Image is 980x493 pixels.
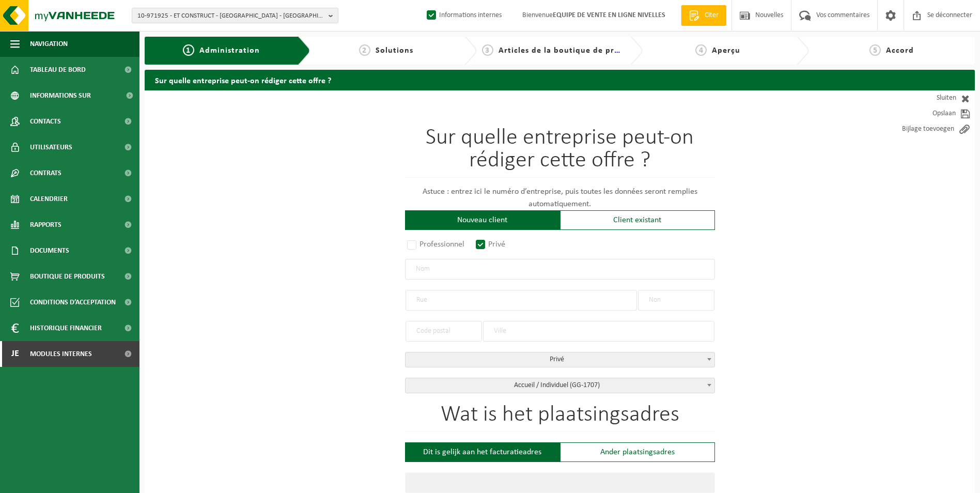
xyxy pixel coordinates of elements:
span: 10-971925 - ET CONSTRUCT - [GEOGRAPHIC_DATA] - [GEOGRAPHIC_DATA] [137,8,324,24]
font: Bienvenue [522,11,665,19]
span: 4 [695,44,707,56]
span: Privé [406,352,714,367]
span: 3 [482,44,493,56]
span: Conditions d’acceptation [30,289,116,315]
span: Tableau de bord [30,57,86,83]
span: Modules internes [30,341,92,367]
span: Documents [30,238,69,264]
input: Naam [405,472,715,493]
input: Ville [483,321,714,342]
h1: Wat is het plaatsingsadres [405,404,715,432]
label: Professionnel [405,237,468,252]
span: Je [10,341,20,367]
strong: EQUIPE DE VENTE EN LIGNE NIVELLES [553,11,665,19]
label: Privé [474,237,508,252]
span: 5 [869,44,881,56]
a: 5Accord [814,44,970,57]
div: Nouveau client [405,210,560,230]
a: Bijlage toevoegen [882,121,975,137]
span: Articles de la boutique de produits [499,47,640,55]
span: Aperçu [712,47,740,55]
span: Utilisateurs [30,134,72,160]
span: 1 [183,44,194,56]
span: Privé [405,352,715,367]
div: Ander plaatsingsadres [560,442,715,462]
span: Historique financier [30,315,102,341]
span: Informations sur l’entreprise [30,83,119,109]
button: 10-971925 - ET CONSTRUCT - [GEOGRAPHIC_DATA] - [GEOGRAPHIC_DATA] [132,8,338,23]
input: Non [638,290,714,311]
div: Client existant [560,210,715,230]
span: Contacts [30,109,61,134]
h2: Sur quelle entreprise peut-on rédiger cette offre ? [145,70,975,90]
input: Rue [406,290,637,311]
span: Rapports [30,212,61,238]
span: Solutions [376,47,413,55]
span: Navigation [30,31,68,57]
label: Informations internes [425,8,502,23]
a: Sluiten [882,90,975,106]
span: Administration [199,47,260,55]
input: Code postal [406,321,482,342]
span: Accueil / Individuel (GG-1707) [406,378,714,393]
span: 2 [359,44,370,56]
span: Contrats [30,160,61,186]
a: 3Articles de la boutique de produits [482,44,622,57]
span: Boutique de produits [30,264,105,289]
input: Nom [405,259,715,280]
span: Calendrier [30,186,68,212]
span: Accueil / Individuel (GG-1707) [405,378,715,393]
div: Dit is gelijk aan het facturatieadres [405,442,560,462]
a: 4Aperçu [648,44,788,57]
span: Citer [702,10,721,21]
a: 2Solutions [316,44,456,57]
a: Citer [681,5,726,26]
h1: Sur quelle entreprise peut-on rédiger cette offre ? [405,127,715,178]
a: Opslaan [882,106,975,121]
p: Astuce : entrez ici le numéro d’entreprise, puis toutes les données seront remplies automatiquement. [405,186,715,210]
a: 1Administration [152,44,290,57]
span: Accord [886,47,914,55]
